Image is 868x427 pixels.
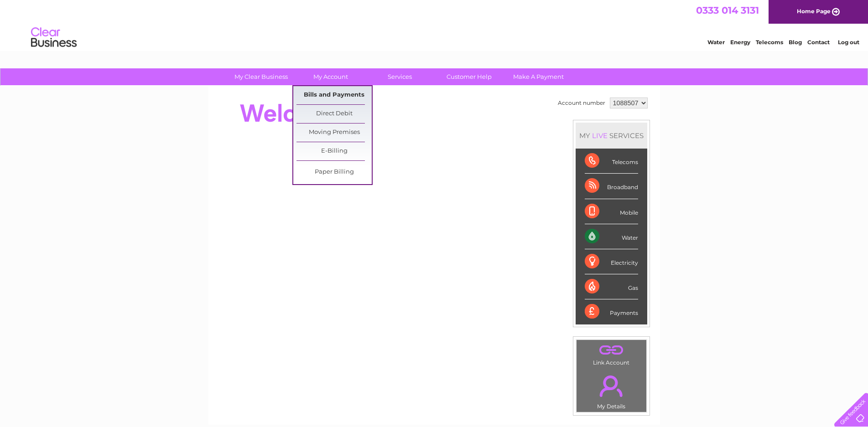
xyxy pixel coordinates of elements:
[585,149,638,174] div: Telecoms
[585,199,638,224] div: Mobile
[296,123,372,142] a: Moving Premises
[431,68,507,85] a: Customer Help
[807,39,830,46] a: Contact
[585,249,638,274] div: Electricity
[293,68,368,85] a: My Account
[789,39,802,46] a: Blog
[296,163,372,181] a: Paper Billing
[576,340,647,368] td: Link Account
[707,39,725,46] a: Water
[579,370,644,402] a: .
[296,86,372,104] a: Bills and Payments
[585,274,638,299] div: Gas
[585,224,638,249] div: Water
[362,68,437,85] a: Services
[576,123,647,149] div: MY SERVICES
[576,368,647,412] td: My Details
[590,131,609,140] div: LIVE
[296,105,372,123] a: Direct Debit
[219,5,650,44] div: Clear Business is a trading name of Verastar Limited (registered in [GEOGRAPHIC_DATA] No. 3667643...
[838,39,859,46] a: Log out
[296,142,372,160] a: E-Billing
[756,39,783,46] a: Telecoms
[585,299,638,324] div: Payments
[223,68,299,85] a: My Clear Business
[730,39,750,46] a: Energy
[556,95,608,111] td: Account number
[501,68,576,85] a: Make A Payment
[579,342,644,358] a: .
[585,174,638,199] div: Broadband
[696,5,759,16] a: 0333 014 3131
[31,24,77,51] img: logo.png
